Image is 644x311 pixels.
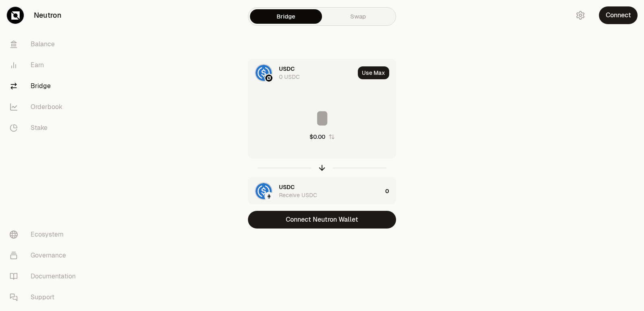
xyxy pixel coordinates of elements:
[3,117,87,138] a: Stake
[265,193,272,200] img: Ethereum Logo
[3,97,87,117] a: Orderbook
[3,245,87,266] a: Governance
[248,177,382,205] div: USDC LogoEthereum LogoUSDCReceive USDC
[310,133,335,141] button: $0.00
[310,133,325,141] div: $0.00
[279,191,317,199] div: Receive USDC
[3,34,87,55] a: Balance
[248,211,396,229] button: Connect Neutron Wallet
[256,65,272,81] img: USDC Logo
[279,183,295,191] div: USDC
[358,66,389,79] button: Use Max
[599,6,638,24] button: Connect
[248,59,355,87] div: USDC LogoNeutron LogoUSDC0 USDC
[265,74,272,82] img: Neutron Logo
[279,65,295,73] div: USDC
[3,224,87,245] a: Ecosystem
[385,177,396,205] div: 0
[279,73,300,81] div: 0 USDC
[248,177,396,205] button: USDC LogoEthereum LogoUSDCReceive USDC0
[256,183,272,199] img: USDC Logo
[3,55,87,76] a: Earn
[322,9,394,24] a: Swap
[3,76,87,97] a: Bridge
[250,9,322,24] a: Bridge
[3,266,87,287] a: Documentation
[3,287,87,308] a: Support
